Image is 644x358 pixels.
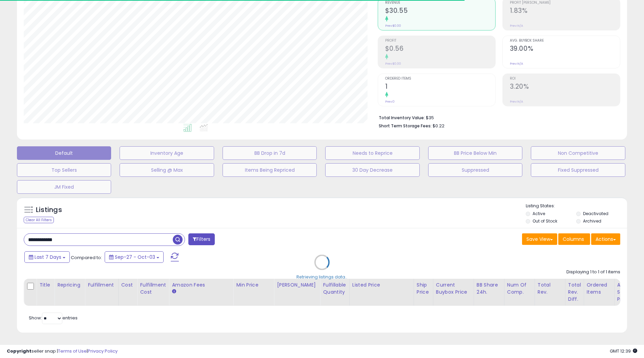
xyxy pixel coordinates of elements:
button: Inventory Age [120,146,214,160]
small: Prev: N/A [510,62,523,66]
b: Short Term Storage Fees: [379,123,432,129]
a: Terms of Use [58,348,87,354]
h2: 39.00% [510,45,620,54]
b: Total Inventory Value: [379,115,425,121]
h2: 1.83% [510,7,620,16]
small: Prev: $0.00 [385,24,401,28]
button: Top Sellers [17,163,111,177]
button: JM Fixed [17,180,111,194]
h2: $0.56 [385,45,495,54]
div: seller snap | | [7,348,118,355]
button: Non Competitive [531,146,625,160]
button: Needs to Reprice [325,146,419,160]
button: BB Drop in 7d [223,146,317,160]
span: Ordered Items [385,77,495,81]
span: $0.22 [433,123,444,129]
div: Retrieving listings data.. [297,274,348,280]
span: Profit [PERSON_NAME] [510,1,620,5]
small: Prev: 0 [385,100,395,104]
button: Suppressed [428,163,522,177]
button: Selling @ Max [120,163,214,177]
h2: 1 [385,83,495,92]
li: $35 [379,113,615,121]
small: Prev: N/A [510,100,523,104]
button: Fixed Suppressed [531,163,625,177]
span: Revenue [385,1,495,5]
h2: $30.55 [385,7,495,16]
button: 30 Day Decrease [325,163,419,177]
h2: 3.20% [510,83,620,92]
span: Avg. Buybox Share [510,39,620,43]
small: Prev: $0.00 [385,62,401,66]
small: Prev: N/A [510,24,523,28]
button: Default [17,146,111,160]
span: ROI [510,77,620,81]
button: Items Being Repriced [223,163,317,177]
span: Profit [385,39,495,43]
button: BB Price Below Min [428,146,522,160]
span: 2025-10-12 12:39 GMT [610,348,637,354]
strong: Copyright [7,348,32,354]
a: Privacy Policy [88,348,118,354]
